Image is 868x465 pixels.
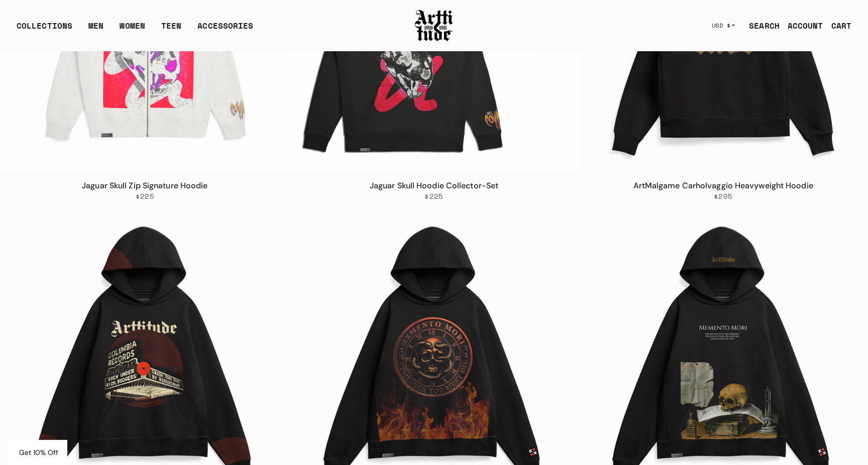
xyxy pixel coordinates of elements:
[17,20,72,40] div: COLLECTIONS
[9,20,261,40] ul: Main navigation
[370,180,498,191] a: Jaguar Skull Hoodie Collector-Set
[10,440,67,465] div: Get 10% Off
[120,20,145,40] a: WOMEN
[712,22,731,30] span: USD $
[424,192,443,201] span: $225
[197,20,253,40] div: ACCESSORIES
[780,16,823,36] a: ACCOUNT
[706,15,741,37] button: USD $
[633,180,813,191] a: ArtMalgame Carholvaggio Heavyweight Hoodie
[136,192,154,201] span: $225
[831,20,851,32] div: CART
[714,192,732,201] span: $205
[823,16,851,36] a: Open cart
[414,9,454,43] img: Arttitude
[19,448,58,457] span: Get 10% Off
[161,20,181,40] a: TEEN
[741,16,780,36] a: SEARCH
[82,180,207,191] a: Jaguar Skull Zip Signature Hoodie
[88,20,103,40] a: MEN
